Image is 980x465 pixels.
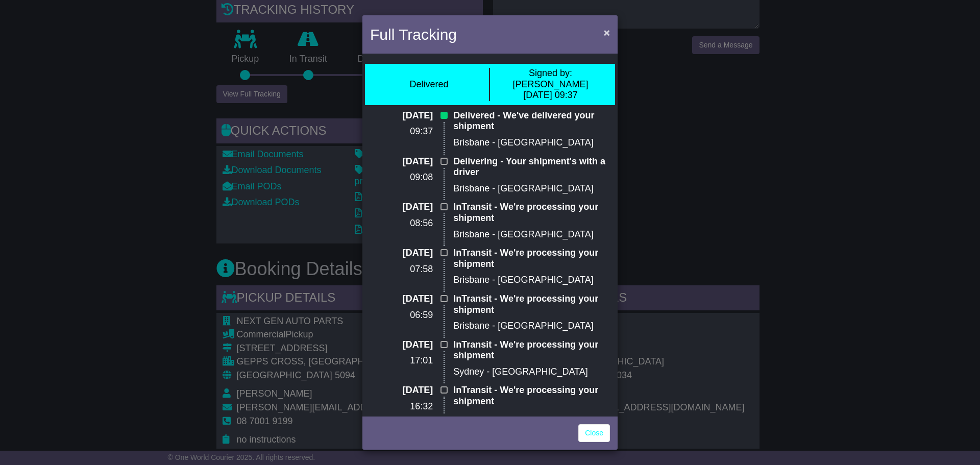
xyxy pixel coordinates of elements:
[453,275,610,286] p: Brisbane - [GEOGRAPHIC_DATA]
[370,156,433,167] p: [DATE]
[370,293,433,305] p: [DATE]
[453,339,610,361] p: InTransit - We're processing your shipment
[453,137,610,149] p: Brisbane - [GEOGRAPHIC_DATA]
[453,248,610,270] p: InTransit - We're processing your shipment
[453,110,610,132] p: Delivered - We've delivered your shipment
[453,229,610,240] p: Brisbane - [GEOGRAPHIC_DATA]
[370,126,433,137] p: 09:37
[370,218,433,229] p: 08:56
[453,202,610,224] p: InTransit - We're processing your shipment
[495,68,606,101] div: [PERSON_NAME] [DATE] 09:37
[453,385,610,407] p: InTransit - We're processing your shipment
[370,355,433,366] p: 17:01
[453,156,610,178] p: Delivering - Your shipment's with a driver
[453,366,610,378] p: Sydney - [GEOGRAPHIC_DATA]
[599,22,615,43] button: Close
[453,183,610,194] p: Brisbane - [GEOGRAPHIC_DATA]
[453,293,610,315] p: InTransit - We're processing your shipment
[370,110,433,121] p: [DATE]
[409,79,448,90] div: Delivered
[604,27,610,38] span: ×
[370,264,433,275] p: 07:58
[578,424,610,442] a: Close
[529,68,572,78] span: Signed by:
[370,310,433,321] p: 06:59
[370,339,433,351] p: [DATE]
[453,412,610,424] p: [GEOGRAPHIC_DATA]
[370,172,433,183] p: 09:08
[453,321,610,332] p: Brisbane - [GEOGRAPHIC_DATA]
[370,385,433,396] p: [DATE]
[370,202,433,213] p: [DATE]
[370,248,433,259] p: [DATE]
[370,401,433,412] p: 16:32
[370,23,457,46] h4: Full Tracking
